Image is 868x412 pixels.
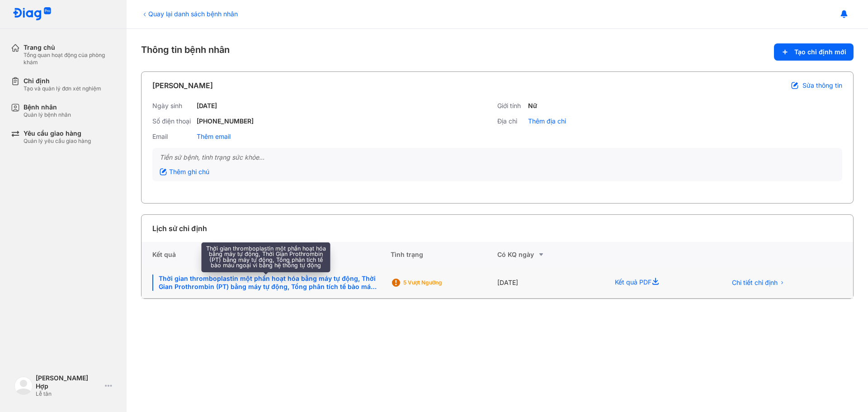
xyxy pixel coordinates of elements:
div: Giới tính [497,102,524,110]
div: Bệnh nhân [24,103,71,111]
div: Email [152,133,193,141]
div: Quay lại danh sách bệnh nhân [141,9,238,19]
div: Kết quả PDF [604,267,715,298]
img: logo [14,377,33,395]
button: Chi tiết chỉ định [726,276,790,289]
div: Thêm ghi chú [160,168,209,176]
div: Chỉ định [24,77,101,85]
div: Lịch sử chỉ định [152,223,207,234]
div: Quản lý yêu cầu giao hàng [24,137,91,145]
div: [PHONE_NUMBER] [197,117,254,125]
div: Ngày sinh [152,102,193,110]
div: [PERSON_NAME] [152,80,213,91]
div: Thêm email [197,133,231,141]
div: Tổng quan hoạt động của phòng khám [24,52,116,66]
div: Kết quả [142,242,391,267]
button: Tạo chỉ định mới [774,43,854,61]
div: Trang chủ [24,43,116,52]
div: Tạo và quản lý đơn xét nghiệm [24,85,101,92]
img: logo [13,7,52,21]
div: Thời gian thromboplastin một phần hoạt hóa bằng máy tự động, Thời Gian Prothrombin (PT) bằng máy ... [152,275,380,291]
div: [DATE] [497,267,604,298]
div: [PERSON_NAME] Hợp [36,374,101,390]
div: Thêm địa chỉ [528,117,566,125]
div: Lễ tân [36,390,101,398]
div: Tiền sử bệnh, tình trạng sức khỏe... [160,153,835,161]
div: Tình trạng [391,242,497,267]
div: Yêu cầu giao hàng [24,129,91,137]
span: Sửa thông tin [802,81,842,90]
div: [DATE] [197,102,217,110]
div: Nữ [528,102,537,110]
span: Tạo chỉ định mới [794,48,846,56]
div: 5 Vượt ngưỡng [403,279,476,286]
span: Chi tiết chỉ định [732,279,778,287]
div: Có KQ ngày [497,249,604,260]
div: Thông tin bệnh nhân [141,43,854,61]
div: Địa chỉ [497,117,524,125]
div: Số điện thoại [152,117,193,125]
div: Quản lý bệnh nhân [24,111,71,118]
